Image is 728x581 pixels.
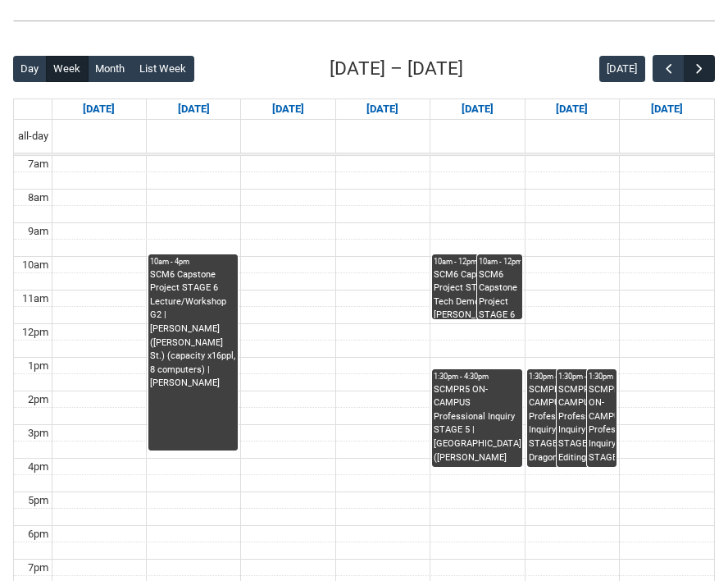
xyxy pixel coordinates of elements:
button: Month [88,56,133,82]
div: 12pm [19,324,52,341]
div: 2pm [25,391,52,408]
div: 5pm [25,492,52,509]
img: REDU_GREY_LINE [13,15,715,27]
button: Next Week [684,55,715,82]
div: 9am [25,223,52,240]
div: 10am [19,257,52,273]
div: 1:30pm - 4:30pm [434,371,521,382]
div: 7am [25,156,52,172]
div: 7pm [25,560,52,576]
div: SCMPR5 ON-CAMPUS Professional Inquiry STAGE 5 | Editing Suites ([PERSON_NAME][GEOGRAPHIC_DATA].) ... [558,383,615,466]
div: 10am - 4pm [150,256,237,268]
button: Previous Week [653,55,684,82]
button: Week [46,56,89,82]
div: 1:30pm - 4:30pm [589,371,616,382]
div: SCM6 Capstone Project STAGE 6 Tech Demo G2 | Editing Suites ([PERSON_NAME] St.) (capacity x16ppl) [479,268,521,318]
a: Go to November 8, 2025 [648,99,686,119]
a: Go to November 7, 2025 [553,99,591,119]
div: 8am [25,190,52,206]
div: 11am [19,290,52,307]
button: Day [13,56,47,82]
div: 3pm [25,425,52,441]
a: Go to November 6, 2025 [458,99,497,119]
div: SCMPR5 ON-CAMPUS Professional Inquiry STAGE 5 | [GEOGRAPHIC_DATA] ([PERSON_NAME][GEOGRAPHIC_DATA]... [589,383,616,466]
div: SCMPR5 ON-CAMPUS Professional Inquiry STAGE 5 | [GEOGRAPHIC_DATA] ([PERSON_NAME][GEOGRAPHIC_DATA]... [434,383,521,466]
div: 1:30pm - 4:30pm [558,371,615,382]
a: Go to November 4, 2025 [269,99,307,119]
div: SCM6 Capstone Project STAGE 6 Tech Demo G2 | [PERSON_NAME] ([PERSON_NAME] St.) (capacity xppl) | ... [434,268,521,318]
div: 4pm [25,459,52,475]
a: Go to November 5, 2025 [363,99,402,119]
a: Go to November 3, 2025 [175,99,213,119]
div: 1pm [25,358,52,374]
div: 10am - 12pm [479,256,521,268]
h2: [DATE] – [DATE] [330,55,463,83]
div: 6pm [25,526,52,542]
div: SCM6 Capstone Project STAGE 6 Lecture/Workshop G2 | [PERSON_NAME] ([PERSON_NAME] St.) (capacity x... [150,268,237,391]
button: List Week [132,56,194,82]
a: Go to November 2, 2025 [80,99,118,119]
div: 10am - 12pm [434,256,521,268]
div: SCMPR5 ON-CAMPUS Professional Inquiry STAGE 5 | Dragon Image | [PERSON_NAME] [529,383,585,466]
button: [DATE] [599,56,645,82]
span: all-day [15,128,52,144]
div: 1:30pm - 4:30pm [529,371,585,382]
